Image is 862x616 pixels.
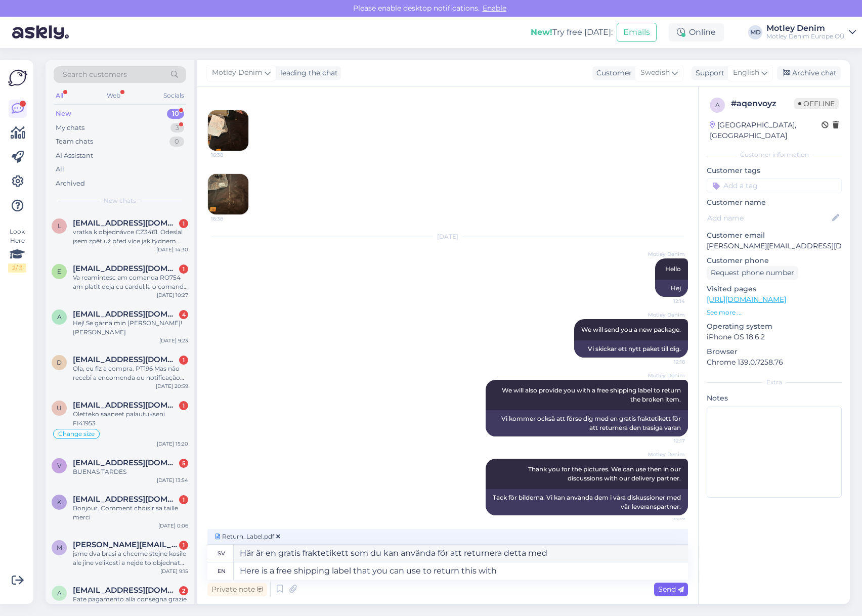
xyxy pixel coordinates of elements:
div: 1 [179,541,188,550]
div: Look Here [8,227,26,273]
div: 1 [179,265,188,274]
div: Team chats [56,137,93,147]
div: Socials [161,89,186,102]
div: 4 [179,310,188,319]
span: Motley Denim [212,67,263,78]
div: jsme dva brasi a chceme stejne kosile ale jine velikosti a nejde to objednat kvuli nejake doprave... [73,549,188,567]
span: d [57,359,62,366]
div: Hej [655,280,688,297]
div: All [56,164,64,174]
span: Hello [665,265,681,273]
span: Motley Denim [647,250,685,258]
p: Visited pages [707,284,842,294]
div: New [56,109,71,119]
span: dema.k@hey.com [73,355,178,364]
div: Customer information [707,150,842,159]
div: Vi skickar ett nytt paket till dig. [574,340,688,358]
div: Online [669,23,724,41]
div: Tack för bilderna. Vi kan använda dem i våra diskussioner med vår leveranspartner. [486,489,688,515]
div: My chats [56,123,84,133]
div: 1 [179,219,188,228]
div: Request phone number [707,266,798,280]
span: 16:38 [211,151,249,159]
span: Offline [794,98,839,109]
span: We will also provide you with a free shipping label to return the broken item. [502,386,682,403]
span: 12:16 [647,358,685,366]
span: Send [658,585,684,594]
span: vanesa_2223@hotmail.com [73,458,178,467]
div: 2 [179,586,188,595]
p: Customer phone [707,255,842,266]
span: m [57,544,62,551]
div: Vi kommer också att förse dig med en gratis fraktetikett för att returnera den trasiga varan [486,410,688,436]
span: Thank you for the pictures. We can use then in our discussions with our delivery partner. [528,465,682,482]
input: Add a tag [707,178,842,193]
span: We will send you a new package. [581,326,681,333]
img: Attachment [208,110,248,151]
span: 12:17 [647,437,685,445]
p: Customer email [707,230,842,241]
span: a [715,101,720,109]
p: Notes [707,393,842,404]
div: [DATE] 20:59 [156,382,188,390]
span: Motley Denim [647,372,685,379]
span: Motley Denim [647,451,685,458]
span: ademiomauro@gmail.com [73,586,178,595]
div: Hej! Se gärna min [PERSON_NAME]! [PERSON_NAME] [73,319,188,337]
div: Bonjour. Comment choisir sa taille merci [73,504,188,522]
span: emanoil.ploscaru@gmail.com [73,264,178,273]
div: AI Assistant [56,151,93,161]
div: leading the chat [276,68,338,78]
b: New! [531,27,552,37]
span: anders@byggstallning.se [73,310,178,319]
div: [DATE] 0:06 [158,522,188,530]
span: lacmanmichal@seznam.cz [73,218,178,228]
div: 1 [179,356,188,365]
div: Va reamintesc am comanda RO754 am platit deja cu cardul,la o comanda anterioara s-a gresit si [PE... [73,273,188,291]
span: k [57,498,62,506]
span: Motley Denim [647,311,685,319]
a: Motley DenimMotley Denim Europe OÜ [766,24,856,40]
p: Chrome 139.0.7258.76 [707,357,842,368]
div: 5 [179,459,188,468]
div: [DATE] 9:23 [159,337,188,344]
div: [DATE] 13:54 [157,476,188,484]
div: Motley Denim Europe OÜ [766,32,845,40]
img: Askly Logo [8,68,27,87]
span: Swedish [640,67,670,78]
p: Operating system [707,321,842,332]
div: Archive chat [777,66,841,80]
div: 2 / 3 [8,263,26,273]
div: 1 [179,401,188,410]
span: a [57,313,62,321]
div: 1 [179,495,188,504]
span: 16:38 [211,215,249,223]
span: English [733,67,759,78]
div: Archived [56,179,85,189]
div: [DATE] [207,232,688,241]
div: sv [218,545,225,562]
span: 12:17 [647,516,685,523]
div: en [218,562,226,580]
div: [GEOGRAPHIC_DATA], [GEOGRAPHIC_DATA] [710,120,822,141]
span: l [58,222,61,230]
div: Web [105,89,122,102]
p: iPhone OS 18.6.2 [707,332,842,342]
div: Customer [592,68,632,78]
div: vratka k objednávce CZ3461. Odeslal jsem zpět už před více jak týdnem. Chci se zeptat, kdy mi bud... [73,228,188,246]
div: Try free [DATE]: [531,26,613,38]
div: Motley Denim [766,24,845,32]
p: Customer tags [707,165,842,176]
p: [PERSON_NAME][EMAIL_ADDRESS][DOMAIN_NAME] [707,241,842,251]
div: MD [748,25,762,39]
span: Enable [480,4,509,13]
button: Emails [617,23,657,42]
div: All [54,89,65,102]
span: a [57,589,62,597]
span: Change size [58,431,95,437]
div: 10 [167,109,184,119]
input: Add name [707,212,830,224]
div: 0 [169,137,184,147]
div: # aqenvoyz [731,98,794,110]
div: Oletteko saaneet palautukseni FI41953 [73,410,188,428]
